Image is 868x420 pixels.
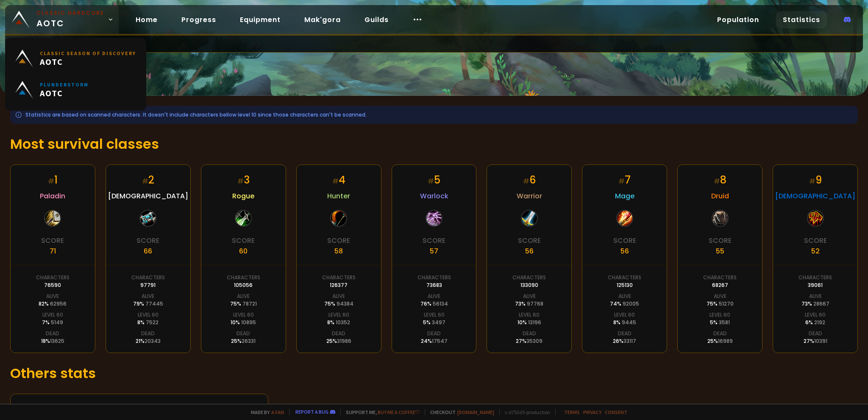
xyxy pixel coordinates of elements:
div: Score [41,235,64,246]
span: Hunter [327,191,350,201]
div: Characters [417,274,451,281]
span: 2192 [814,319,825,326]
div: Score [709,235,732,246]
div: 3 [237,172,250,187]
div: 4 [332,172,345,187]
span: 10391 [814,337,827,345]
div: Score [136,235,159,246]
div: 1 [48,172,58,187]
span: 5149 [51,319,63,326]
small: # [714,176,720,186]
div: 8 [714,172,726,187]
div: 21 % [136,337,161,345]
small: # [237,176,244,186]
div: Dead [236,330,250,337]
div: 6 [523,172,536,187]
div: 73 % [515,300,543,308]
div: Level 60 [138,311,159,319]
div: 18 % [41,337,64,345]
div: 27 % [516,337,542,345]
div: Level 60 [805,311,826,319]
div: 75 % [230,300,257,308]
div: Dead [332,330,345,337]
small: # [809,176,815,186]
h1: Others stats [10,363,858,384]
div: 56 [620,246,629,256]
div: 27 % [804,337,827,345]
div: 39061 [808,281,823,289]
span: AOTC [40,88,89,98]
div: Dead [809,330,822,337]
span: 94384 [337,300,353,307]
div: 56 [525,246,534,256]
div: 25 % [707,337,733,345]
span: 92005 [623,300,639,307]
span: 20343 [145,337,161,345]
small: # [48,176,54,186]
div: 75 % [324,300,353,308]
div: Characters [131,274,165,281]
div: Dead [46,330,59,337]
div: Alive [142,292,154,300]
span: 97768 [527,300,543,307]
span: AOTC [36,9,104,30]
div: 71 [50,246,56,256]
a: Equipment [233,11,287,28]
div: 5 % [423,319,445,326]
a: Classic HardcoreAOTC [5,5,119,34]
a: General [5,36,50,52]
div: 75 % [707,300,734,308]
div: 5 % [710,319,730,326]
div: Characters [608,274,641,281]
div: Characters [512,274,546,281]
span: Checkout [425,409,494,415]
a: Guilds [358,11,395,28]
div: 9 [809,172,822,187]
span: 33117 [623,337,636,345]
span: Paladin [40,191,65,201]
div: Characters [36,274,70,281]
a: Progress [175,11,223,28]
span: [DEMOGRAPHIC_DATA] [108,191,188,201]
span: 26331 [242,337,256,345]
small: # [332,176,339,186]
div: Level 60 [233,311,254,319]
span: Druid [711,191,729,201]
a: [DOMAIN_NAME] [457,409,494,415]
span: 9445 [622,319,636,326]
a: Home [129,11,164,28]
div: Level 60 [614,311,635,319]
span: Mage [615,191,634,201]
div: Score [327,235,350,246]
div: 76 % [420,300,448,308]
a: Report a bug [295,409,328,415]
div: 55 [716,246,724,256]
div: Characters [798,274,832,281]
span: v. d752d5 - production [499,409,550,415]
a: Deaths [50,36,94,52]
span: 17547 [432,337,448,345]
div: 6 % [805,319,825,326]
div: Dead [523,330,536,337]
a: Privacy [583,409,601,415]
div: 8 % [613,319,636,326]
div: 73683 [426,281,442,289]
span: 3581 [719,319,730,326]
a: Consent [605,409,627,415]
a: Buy me a coffee [378,409,420,415]
div: Alive [237,292,250,300]
div: 66 [144,246,152,256]
small: # [428,176,434,186]
div: Alive [428,292,440,300]
div: 73 % [801,300,829,308]
span: [DEMOGRAPHIC_DATA] [775,191,855,201]
div: 126377 [330,281,348,289]
div: 76590 [44,281,61,289]
div: Level 60 [424,311,445,319]
div: Alive [332,292,345,300]
span: 10352 [336,319,350,326]
span: 78721 [242,300,257,307]
div: Characters [703,274,737,281]
div: 2 [142,172,154,187]
div: 74 % [610,300,639,308]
